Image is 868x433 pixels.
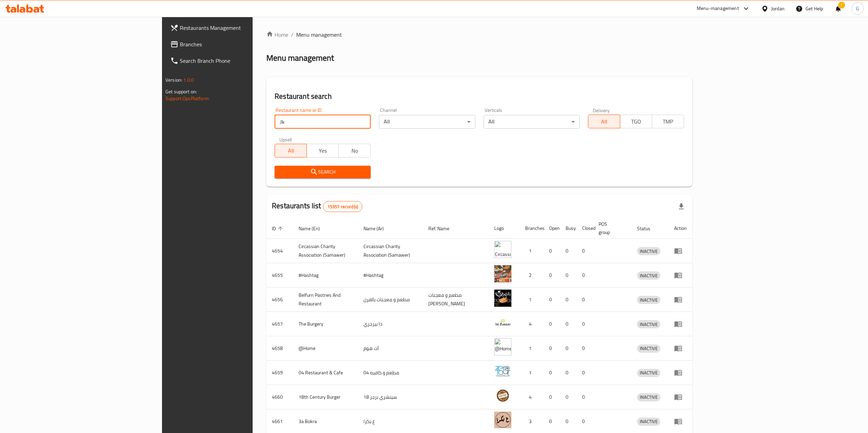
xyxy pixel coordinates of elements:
span: Yes [310,146,336,156]
a: Restaurants Management [165,20,307,36]
div: Menu [674,320,687,328]
span: ID [272,224,285,233]
span: POS group [599,220,623,236]
td: 18 سينشري برجر [358,385,423,409]
div: Total records count [323,201,362,212]
td: ذا بيرجري [358,312,423,336]
th: Logo [489,218,520,239]
td: 0 [560,312,577,336]
td: مطعم و معجنات [PERSON_NAME] [423,288,489,312]
span: INACTIVE [637,296,660,304]
button: Yes [306,144,339,157]
span: Name (En) [299,224,329,233]
td: #Hashtag [293,263,358,288]
div: INACTIVE [637,393,660,401]
td: 0 [577,312,593,336]
td: مطعم و كافيه 04 [358,361,423,385]
span: 1.0.0 [183,75,194,84]
td: 0 [577,336,593,361]
td: 0 [544,288,560,312]
div: Jordan [771,5,785,12]
div: Menu [674,247,687,255]
div: Menu [674,271,687,279]
td: 18th Century Burger [293,385,358,409]
span: Get support on: [165,87,197,96]
span: Menu management [296,31,342,39]
span: 15357 record(s) [323,203,362,210]
button: No [338,144,371,157]
img: @Home [494,338,511,355]
nav: breadcrumb [266,31,692,39]
td: 0 [577,288,593,312]
input: Search for restaurant name or ID.. [275,115,371,129]
th: Open [544,218,560,239]
a: Branches [165,36,307,52]
span: INACTIVE [637,393,660,401]
img: ​Circassian ​Charity ​Association​ (Samawer) [494,241,511,258]
td: 1 [520,361,544,385]
td: 0 [560,385,577,409]
td: 0 [544,361,560,385]
td: 1 [520,336,544,361]
div: INACTIVE [637,247,660,255]
span: Name (Ar) [363,224,393,233]
td: 0 [560,336,577,361]
img: #Hashtag [494,265,511,282]
div: All [484,115,580,129]
td: 0 [577,263,593,288]
span: Restaurants Management [180,24,301,32]
td: @Home [293,336,358,361]
td: 0 [544,385,560,409]
td: ​Circassian ​Charity ​Association​ (Samawer) [358,239,423,263]
button: TMP [652,115,684,128]
span: Search [280,168,365,176]
span: All [278,146,304,156]
span: INACTIVE [637,272,660,280]
td: آت هوم [358,336,423,361]
span: No [342,146,368,156]
span: INACTIVE [637,247,660,255]
span: Version: [165,75,182,84]
img: 18th Century Burger [494,387,511,404]
td: 0 [577,385,593,409]
span: INACTIVE [637,369,660,377]
td: 0 [544,239,560,263]
span: INACTIVE [637,344,660,352]
td: 2 [520,263,544,288]
label: Upsell [279,137,292,142]
div: INACTIVE [637,418,660,426]
td: 0 [544,312,560,336]
button: Search [275,166,371,178]
td: 04 Restaurant & Cafe [293,361,358,385]
div: Menu-management [697,4,739,13]
div: INACTIVE [637,296,660,304]
td: 4 [520,312,544,336]
span: INACTIVE [637,418,660,425]
td: 0 [560,288,577,312]
div: Menu [674,393,687,401]
span: G [856,5,859,12]
td: 1 [520,288,544,312]
td: ​Circassian ​Charity ​Association​ (Samawer) [293,239,358,263]
img: The Burgery [494,314,511,331]
span: Branches [180,40,301,48]
div: Menu [674,295,687,304]
span: Status [637,224,659,233]
span: Ref. Name [428,224,458,233]
img: 3a Bokra [494,411,511,429]
th: Busy [560,218,577,239]
td: Belfurn Pastries And Restaurant [293,288,358,312]
th: Branches [520,218,544,239]
span: INACTIVE [637,320,660,328]
td: The Burgery [293,312,358,336]
div: INACTIVE [637,271,660,280]
img: Belfurn Pastries And Restaurant [494,290,511,307]
td: 0 [577,361,593,385]
td: 0 [544,336,560,361]
button: TGO [620,115,652,128]
td: 0 [560,239,577,263]
span: TMP [655,117,681,127]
